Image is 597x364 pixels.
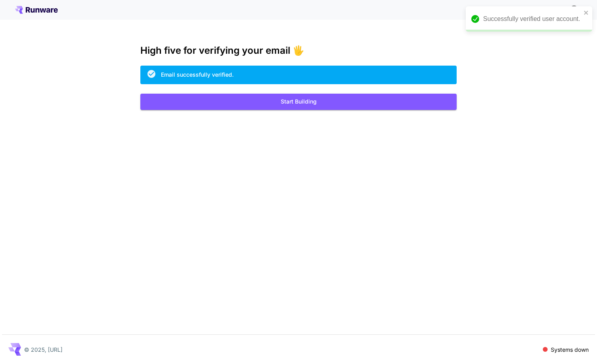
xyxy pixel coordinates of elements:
[161,70,234,79] div: Email successfully verified.
[584,9,589,16] button: close
[551,345,589,354] p: Systems down
[483,14,581,24] div: Successfully verified user account.
[140,45,457,56] h3: High five for verifying your email 🖐️
[24,345,62,354] p: © 2025, [URL]
[140,94,457,110] button: Start Building
[566,2,582,17] button: In order to qualify for free credit, you need to sign up with a business email address and click ...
